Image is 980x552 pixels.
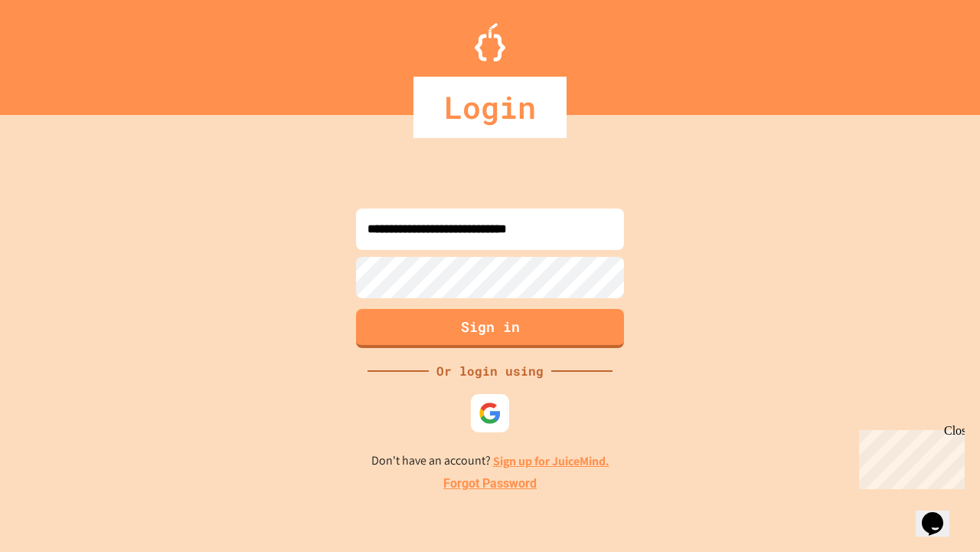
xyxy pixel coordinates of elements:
[356,309,624,348] button: Sign in
[493,453,609,469] a: Sign up for JuiceMind.
[479,402,501,425] img: google-icon.svg
[371,452,609,471] p: Don't have an account?
[429,362,551,380] div: Or login using
[6,6,106,97] div: Chat with us now!Close
[443,475,537,493] a: Forgot Password
[853,424,965,489] iframe: chat widget
[413,77,567,138] div: Login
[475,23,505,61] img: Logo.svg
[916,491,965,537] iframe: chat widget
